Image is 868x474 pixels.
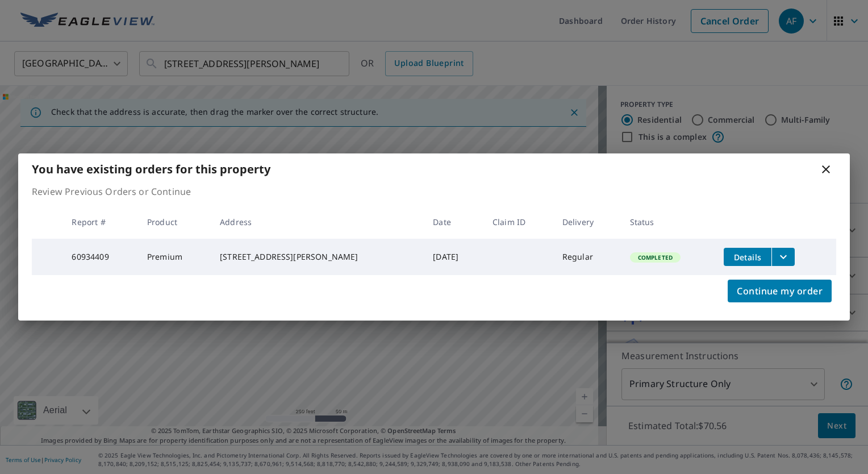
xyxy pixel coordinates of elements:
[621,205,715,239] th: Status
[553,239,621,275] td: Regular
[771,248,795,266] button: filesDropdownBtn-60934409
[631,253,679,261] span: Completed
[138,239,211,275] td: Premium
[62,239,137,275] td: 60934409
[211,205,424,239] th: Address
[728,280,832,302] button: Continue my order
[220,251,415,263] div: [STREET_ADDRESS][PERSON_NAME]
[424,239,483,275] td: [DATE]
[737,283,823,299] span: Continue my order
[32,185,836,198] p: Review Previous Orders or Continue
[483,205,553,239] th: Claim ID
[724,248,771,266] button: detailsBtn-60934409
[731,252,765,263] span: Details
[553,205,621,239] th: Delivery
[32,161,270,177] b: You have existing orders for this property
[424,205,483,239] th: Date
[138,205,211,239] th: Product
[62,205,137,239] th: Report #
